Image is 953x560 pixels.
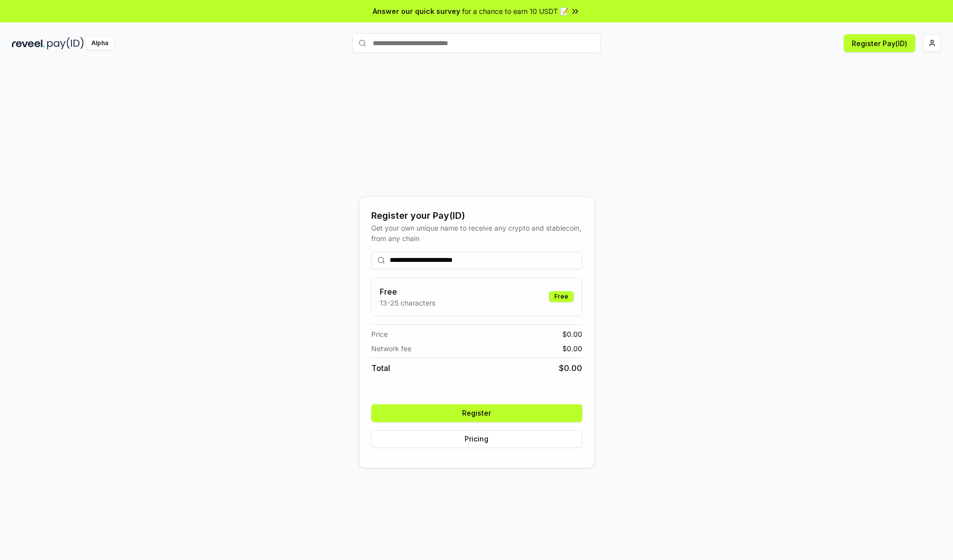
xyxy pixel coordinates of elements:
[559,362,582,374] span: $ 0.00
[371,362,390,374] span: Total
[12,37,45,50] img: reveel_dark
[380,286,435,298] h3: Free
[371,329,388,339] span: Price
[844,34,915,52] button: Register Pay(ID)
[86,37,114,50] div: Alpha
[380,298,435,308] p: 13-25 characters
[549,291,574,302] div: Free
[371,430,582,448] button: Pricing
[47,37,84,50] img: pay_id
[371,404,582,422] button: Register
[462,6,568,16] span: for a chance to earn 10 USDT 📝
[373,6,460,16] span: Answer our quick survey
[371,343,411,354] span: Network fee
[371,223,582,244] div: Get your own unique name to receive any crypto and stablecoin, from any chain
[562,329,582,339] span: $ 0.00
[562,343,582,354] span: $ 0.00
[371,209,582,223] div: Register your Pay(ID)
